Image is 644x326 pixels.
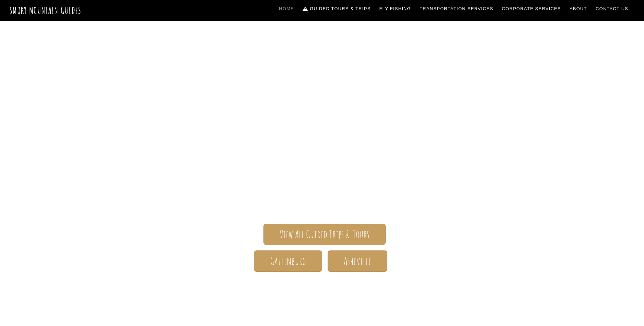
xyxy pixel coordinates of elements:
span: View All Guided Trips & Tours [280,231,370,238]
h1: Your adventure starts here. [125,283,519,299]
a: Gatlinburg [254,250,322,272]
a: Asheville [328,250,387,272]
a: View All Guided Trips & Tours [263,224,385,245]
a: Fly Fishing [377,2,414,16]
a: Smoky Mountain Guides [10,5,81,16]
span: Asheville [344,258,371,265]
span: Smoky Mountain Guides [125,117,519,151]
a: Home [276,2,297,16]
a: Transportation Services [417,2,496,16]
a: Guided Tours & Trips [300,2,373,16]
a: Contact Us [593,2,631,16]
a: Corporate Services [499,2,564,16]
span: Gatlinburg [270,258,306,265]
a: About [567,2,590,16]
span: The ONLY one-stop, full Service Guide Company for the Gatlinburg and [GEOGRAPHIC_DATA] side of th... [125,151,519,203]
